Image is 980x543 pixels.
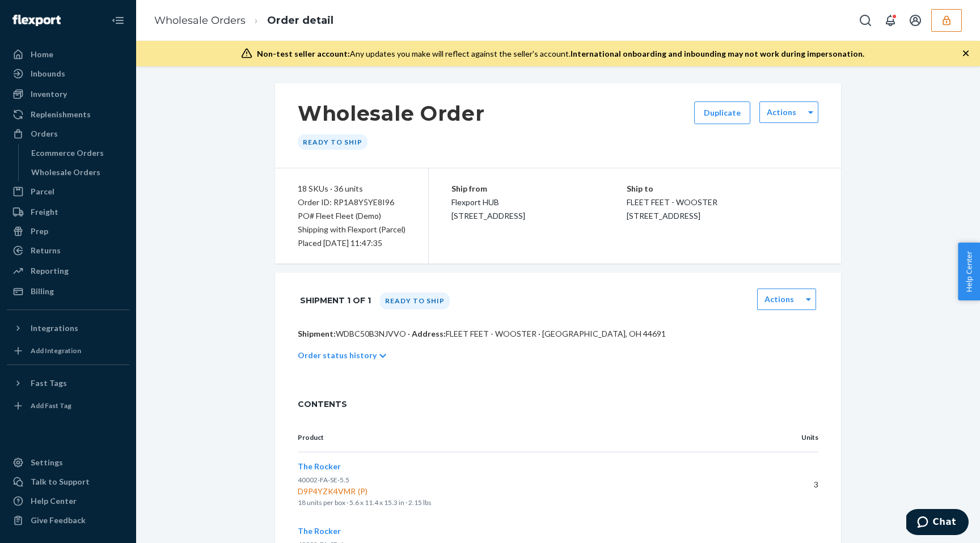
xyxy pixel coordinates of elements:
[298,182,405,196] div: 18 SKUs · 36 units
[298,134,367,150] div: Ready to ship
[627,182,819,196] p: Ship to
[906,509,969,537] iframe: Opens a widget where you can chat to one of our agents
[298,461,341,472] button: The Rocker
[31,401,71,410] div: Add Fast Tag
[31,68,65,79] div: Inbounds
[31,495,77,507] div: Help Center
[451,197,525,220] span: Flexport HUB [STREET_ADDRESS]
[298,526,341,536] span: The Rocker
[7,241,129,260] a: Returns
[31,323,78,334] div: Integrations
[298,209,405,223] div: PO# Fleet Fleet (Demo)
[298,328,818,340] p: WDBC50B3NJVVO · FLEET FEET - WOOSTER · [GEOGRAPHIC_DATA], OH 44691
[31,49,53,60] div: Home
[7,374,129,392] button: Fast Tags
[854,9,877,32] button: Open Search Box
[771,432,818,443] p: Units
[879,9,902,32] button: Open notifications
[298,398,818,410] span: CONTENTS
[7,342,129,360] a: Add Integration
[767,107,796,118] label: Actions
[7,511,129,529] button: Give Feedback
[31,245,61,256] div: Returns
[7,282,129,300] a: Billing
[31,476,90,487] div: Talk to Support
[571,49,864,58] span: International onboarding and inbounding may not work during impersonation.
[7,319,129,337] button: Integrations
[31,147,104,159] div: Ecommerce Orders
[31,109,91,120] div: Replenishments
[7,222,129,240] a: Prep
[31,186,54,197] div: Parcel
[107,9,129,32] button: Close Navigation
[7,492,129,510] a: Help Center
[298,101,485,125] h1: Wholesale Order
[31,167,100,178] div: Wholesale Orders
[7,65,129,83] a: Inbounds
[298,432,753,443] p: Product
[298,223,405,236] p: Shipping with Flexport (Parcel)
[627,197,717,220] span: FLEET FEET - WOOSTER [STREET_ADDRESS]
[958,243,980,300] button: Help Center
[31,457,63,468] div: Settings
[26,163,130,181] a: Wholesale Orders
[7,85,129,103] a: Inventory
[31,346,81,355] div: Add Integration
[154,14,246,27] a: Wholesale Orders
[31,286,54,297] div: Billing
[31,515,86,526] div: Give Feedback
[31,88,67,100] div: Inventory
[7,262,129,280] a: Reporting
[904,9,927,32] button: Open account menu
[7,105,129,124] a: Replenishments
[267,14,333,27] a: Order detail
[764,294,794,305] label: Actions
[7,203,129,221] a: Freight
[31,206,58,218] div: Freight
[298,329,336,338] span: Shipment:
[7,125,129,143] a: Orders
[257,48,864,60] div: Any updates you make will reflect against the seller's account.
[298,196,405,209] div: Order ID: RP1A8Y5YE8I96
[298,476,349,484] span: 40002-FA-SE-5.5
[7,453,129,472] a: Settings
[7,397,129,415] a: Add Fast Tag
[298,350,377,361] p: Order status history
[7,183,129,201] a: Parcel
[7,45,129,63] a: Home
[31,377,67,389] div: Fast Tags
[694,101,750,124] button: Duplicate
[7,473,129,491] button: Talk to Support
[380,292,450,309] div: Ready to ship
[298,525,341,537] button: The Rocker
[298,486,753,497] span: D9P4YZK4VMR
[31,265,69,277] div: Reporting
[31,226,48,237] div: Prep
[298,461,341,471] span: The Rocker
[300,289,371,312] h1: Shipment 1 of 1
[145,4,343,37] ol: breadcrumbs
[31,128,58,139] div: Orders
[298,236,405,250] div: Placed [DATE] 11:47:35
[298,497,753,508] p: 18 units per box · 5.6 x 11.4 x 15.3 in · 2.15 lbs
[12,15,61,26] img: Flexport logo
[257,49,350,58] span: Non-test seller account:
[451,182,627,196] p: Ship from
[771,479,818,490] p: 3
[26,144,130,162] a: Ecommerce Orders
[412,329,446,338] span: Address:
[356,486,370,497] div: (P)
